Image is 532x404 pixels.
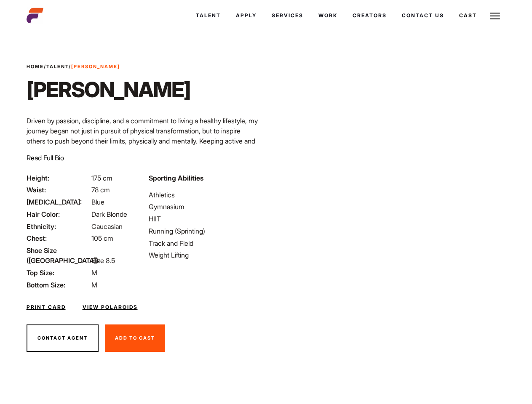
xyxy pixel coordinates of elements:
[91,210,127,218] span: Dark Blonde
[149,214,261,224] li: HIIT
[91,281,97,289] span: M
[27,154,64,162] span: Read Full Bio
[71,64,120,69] strong: [PERSON_NAME]
[345,4,394,27] a: Creators
[46,64,69,69] a: Talent
[27,77,190,102] h1: [PERSON_NAME]
[91,234,113,242] span: 105 cm
[27,209,90,219] span: Hair Color:
[149,174,203,182] strong: Sporting Abilities
[149,226,261,236] li: Running (Sprinting)
[27,185,90,195] span: Waist:
[394,4,452,27] a: Contact Us
[27,324,99,352] button: Contact Agent
[27,233,90,243] span: Chest:
[27,63,120,70] span: / /
[105,324,165,352] button: Add To Cast
[452,4,484,27] a: Cast
[91,268,97,277] span: M
[91,256,115,265] span: Size 8.5
[27,268,90,278] span: Top Size:
[27,153,64,163] button: Read Full Bio
[27,64,44,69] a: Home
[91,198,104,206] span: Blue
[490,11,500,21] img: Burger icon
[115,335,155,341] span: Add To Cast
[264,4,311,27] a: Services
[27,221,90,231] span: Ethnicity:
[228,4,264,27] a: Apply
[311,4,345,27] a: Work
[27,245,90,266] span: Shoe Size ([GEOGRAPHIC_DATA]):
[27,280,90,290] span: Bottom Size:
[27,197,90,207] span: [MEDICAL_DATA]:
[91,222,123,231] span: Caucasian
[149,190,261,200] li: Athletics
[91,174,112,182] span: 175 cm
[27,7,43,24] img: cropped-aefm-brand-fav-22-square.png
[83,303,138,311] a: View Polaroids
[27,116,261,166] p: Driven by passion, discipline, and a commitment to living a healthy lifestyle, my journey began n...
[188,4,228,27] a: Talent
[27,303,66,311] a: Print Card
[149,202,261,212] li: Gymnasium
[149,238,261,248] li: Track and Field
[149,250,261,260] li: Weight Lifting
[27,173,90,183] span: Height:
[91,186,110,194] span: 78 cm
